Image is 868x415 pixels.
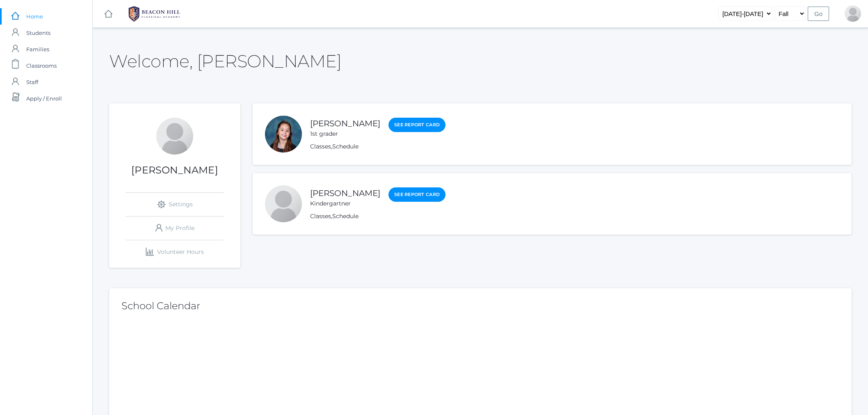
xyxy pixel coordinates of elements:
[123,4,185,24] img: BHCALogos-05-308ed15e86a5a0abce9b8dd61676a3503ac9727e845dece92d48e8588c001991.png
[332,143,359,150] a: Schedule
[26,8,43,25] span: Home
[388,187,445,202] a: See Report Card
[845,5,861,22] div: Caitlin Tourje
[310,119,380,128] a: [PERSON_NAME]
[126,217,224,240] a: My Profile
[109,165,240,176] h1: [PERSON_NAME]
[126,240,224,264] a: Volunteer Hours
[310,212,331,220] a: Classes
[388,118,445,132] a: See Report Card
[310,188,380,198] a: [PERSON_NAME]
[265,185,302,222] div: Maxwell Tourje
[109,52,341,71] h2: Welcome, [PERSON_NAME]
[121,301,839,311] h2: School Calendar
[332,212,359,220] a: Schedule
[310,199,380,208] div: Kindergartner
[310,212,445,221] div: ,
[310,143,331,150] a: Classes
[126,193,224,216] a: Settings
[26,41,49,57] span: Families
[26,90,62,107] span: Apply / Enroll
[808,7,829,21] input: Go
[26,74,38,90] span: Staff
[310,142,445,151] div: ,
[156,118,193,155] div: Caitlin Tourje
[26,57,57,74] span: Classrooms
[26,25,50,41] span: Students
[265,116,302,153] div: Remmie Tourje
[310,130,380,138] div: 1st grader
